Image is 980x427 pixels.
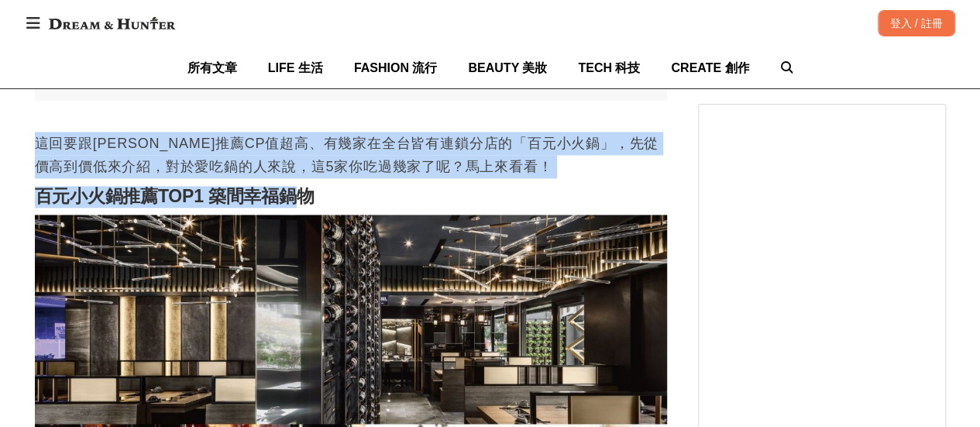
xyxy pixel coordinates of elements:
div: 登入 / 註冊 [878,10,955,36]
a: CREATE 創作 [671,47,749,88]
a: FASHION 流行 [354,47,438,88]
span: FASHION 流行 [354,61,438,74]
span: LIFE 生活 [268,61,323,74]
a: TECH 科技 [578,47,640,88]
a: LIFE 生活 [268,47,323,88]
a: BEAUTY 美妝 [468,47,547,88]
a: 所有文章 [187,47,237,88]
span: 所有文章 [187,61,237,74]
span: TECH 科技 [578,61,640,74]
p: 這回要跟[PERSON_NAME]推薦CP值超高、有幾家在全台皆有連鎖分店的「百元小火鍋」，先從價高到價低來介紹，對於愛吃鍋的人來說，這5家你吃過幾家了呢？馬上來看看！ [35,132,667,178]
h2: 百元小火鍋推薦TOP1 築間幸福鍋物 [35,186,667,208]
span: CREATE 創作 [671,61,749,74]
span: BEAUTY 美妝 [468,61,547,74]
img: Dream & Hunter [41,9,183,37]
